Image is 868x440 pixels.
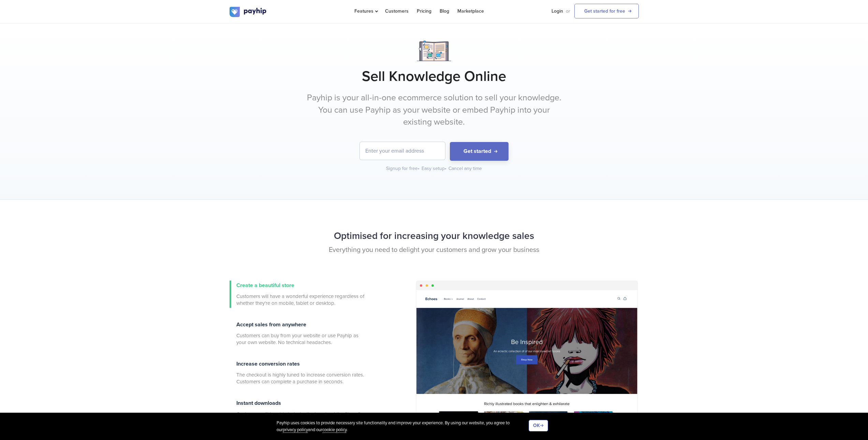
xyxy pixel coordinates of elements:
[230,68,639,85] h1: Sell Knowledge Online
[283,427,308,433] a: privacy policy
[236,411,366,424] span: Customers will be able to instantly download the files after purchase. Download page is emailed t...
[230,227,639,245] h2: Optimised for increasing your knowledge sales
[236,360,300,367] span: Increase conversion rates
[277,420,529,433] div: Payhip uses cookies to provide necessary site functionality and improve your experience. By using...
[422,165,447,172] div: Easy setup
[445,166,446,171] span: •
[236,321,306,328] span: Accept sales from anywhere
[230,7,267,17] img: logo.svg
[230,320,366,347] a: Accept sales from anywhere Customers can buy from your website or use Payhip as your own website....
[230,359,366,386] a: Increase conversion rates The checkout is highly tuned to increase conversion rates. Customers ca...
[529,420,548,431] button: OK
[354,8,377,14] span: Features
[236,371,366,385] span: The checkout is highly tuned to increase conversion rates. Customers can complete a purchase in s...
[236,400,281,407] span: Instant downloads
[574,4,639,18] a: Get started for free
[360,142,445,160] input: Enter your email address
[230,245,639,255] p: Everything you need to delight your customers and grow your business
[448,165,482,172] div: Cancel any time
[230,281,366,308] a: Create a beautiful store Customers will have a wonderful experience regardless of whether they're...
[236,293,366,307] span: Customers will have a wonderful experience regardless of whether they're on mobile, tablet or des...
[322,427,347,433] a: cookie policy
[306,92,562,128] p: Payhip is your all-in-one ecommerce solution to sell your knowledge. You can use Payhip as your w...
[417,41,451,61] img: Notebook.png
[386,165,420,172] div: Signup for free
[418,166,420,171] span: •
[236,332,366,346] span: Customers can buy from your website or use Payhip as your own website. No technical headaches.
[450,142,509,161] button: Get started
[236,282,294,289] span: Create a beautiful store
[230,398,366,426] a: Instant downloads Customers will be able to instantly download the files after purchase. Download...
